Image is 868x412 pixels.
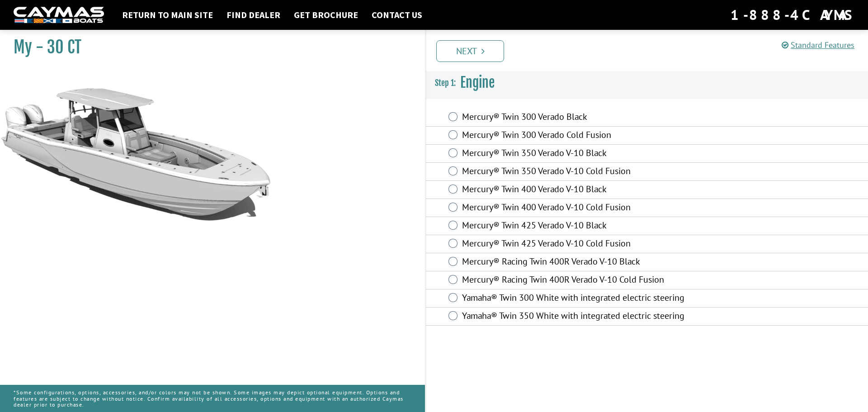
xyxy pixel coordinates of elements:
a: Get Brochure [289,9,363,21]
a: Find Dealer [222,9,285,21]
div: 1-888-4CAYMAS [731,5,854,25]
p: *Some configurations, options, accessories, and/or colors may not be shown. Some images may depic... [14,385,411,412]
a: Next [436,40,504,62]
label: Mercury® Racing Twin 400R Verado V-10 Black [462,256,706,269]
label: Yamaha® Twin 300 White with integrated electric steering [462,292,706,305]
a: Standard Features [782,40,854,50]
ul: Pagination [434,39,868,62]
a: Contact Us [367,9,427,21]
label: Mercury® Twin 400 Verado V-10 Black [462,184,706,197]
h1: My - 30 CT [14,37,402,57]
a: Return to main site [118,9,217,21]
label: Mercury® Twin 300 Verado Cold Fusion [462,129,706,142]
img: white-logo-c9c8dbefe5ff5ceceb0f0178aa75bf4bb51f6bca0971e226c86eb53dfe498488.png [14,7,104,24]
label: Yamaha® Twin 350 White with integrated electric steering [462,310,706,323]
label: Mercury® Twin 400 Verado V-10 Cold Fusion [462,202,706,215]
label: Mercury® Twin 425 Verado V-10 Cold Fusion [462,238,706,251]
label: Mercury® Racing Twin 400R Verado V-10 Cold Fusion [462,274,706,287]
label: Mercury® Twin 425 Verado V-10 Black [462,220,706,233]
label: Mercury® Twin 350 Verado V-10 Cold Fusion [462,166,706,179]
h3: Engine [426,66,868,99]
label: Mercury® Twin 300 Verado Black [462,111,706,124]
label: Mercury® Twin 350 Verado V-10 Black [462,147,706,161]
